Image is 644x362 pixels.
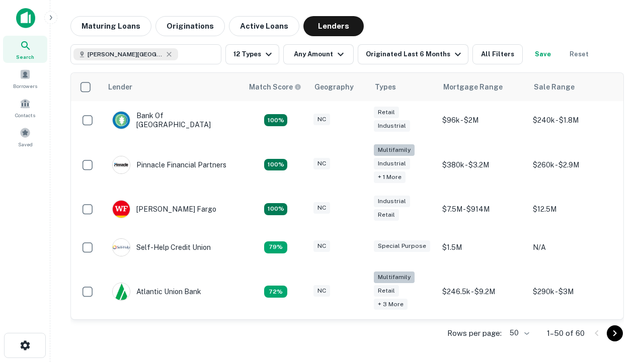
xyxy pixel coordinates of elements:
[374,196,410,207] div: Industrial
[16,8,35,28] img: capitalize-icon.png
[447,327,502,339] p: Rows per page:
[443,81,503,93] div: Mortgage Range
[547,327,585,339] p: 1–50 of 60
[3,65,47,92] a: Borrowers
[3,123,47,150] a: Saved
[70,16,151,36] button: Maturing Loans
[264,203,287,215] div: Matching Properties: 15, hasApolloMatch: undefined
[594,282,644,330] iframe: Chat Widget
[313,158,330,169] div: NC
[88,50,163,59] span: [PERSON_NAME][GEOGRAPHIC_DATA], [GEOGRAPHIC_DATA]
[528,73,618,101] th: Sale Range
[374,240,430,252] div: Special Purpose
[155,16,225,36] button: Originations
[313,285,330,297] div: NC
[112,200,216,218] div: [PERSON_NAME] Fargo
[563,44,595,64] button: Reset
[303,16,364,36] button: Lenders
[374,120,410,132] div: Industrial
[528,190,618,228] td: $12.5M
[112,156,226,174] div: Pinnacle Financial Partners
[112,238,211,256] div: Self-help Credit Union
[113,201,130,218] img: picture
[374,285,399,297] div: Retail
[374,209,399,221] div: Retail
[528,266,618,317] td: $290k - $3M
[528,101,618,139] td: $240k - $1.8M
[375,81,396,93] div: Types
[249,81,301,93] div: Capitalize uses an advanced AI algorithm to match your search with the best lender. The match sco...
[113,283,130,300] img: picture
[358,44,468,64] button: Originated Last 6 Months
[113,112,130,129] img: picture
[264,159,287,171] div: Matching Properties: 25, hasApolloMatch: undefined
[374,271,415,283] div: Multifamily
[374,144,415,156] div: Multifamily
[528,139,618,190] td: $260k - $2.9M
[437,266,528,317] td: $246.5k - $9.2M
[527,44,559,64] button: Save your search to get updates of matches that match your search criteria.
[112,283,201,301] div: Atlantic Union Bank
[374,171,406,183] div: + 1 more
[108,81,132,93] div: Lender
[528,228,618,266] td: N/A
[369,73,437,101] th: Types
[534,81,575,93] div: Sale Range
[437,139,528,190] td: $380k - $3.2M
[506,326,531,340] div: 50
[472,44,523,64] button: All Filters
[437,228,528,266] td: $1.5M
[113,239,130,256] img: picture
[374,158,410,169] div: Industrial
[313,240,330,252] div: NC
[113,156,130,173] img: picture
[314,81,354,93] div: Geography
[264,286,287,298] div: Matching Properties: 10, hasApolloMatch: undefined
[3,94,47,121] a: Contacts
[3,36,47,63] a: Search
[313,202,330,214] div: NC
[366,48,464,60] div: Originated Last 6 Months
[243,73,308,101] th: Capitalize uses an advanced AI algorithm to match your search with the best lender. The match sco...
[225,44,279,64] button: 12 Types
[15,111,35,119] span: Contacts
[264,241,287,253] div: Matching Properties: 11, hasApolloMatch: undefined
[18,140,33,148] span: Saved
[264,114,287,126] div: Matching Properties: 14, hasApolloMatch: undefined
[283,44,354,64] button: Any Amount
[16,53,34,61] span: Search
[437,73,528,101] th: Mortgage Range
[13,82,37,90] span: Borrowers
[374,299,408,310] div: + 3 more
[112,111,233,129] div: Bank Of [GEOGRAPHIC_DATA]
[102,73,243,101] th: Lender
[313,114,330,125] div: NC
[437,190,528,228] td: $7.5M - $914M
[308,73,369,101] th: Geography
[249,81,299,93] h6: Match Score
[607,325,623,341] button: Go to next page
[437,101,528,139] td: $96k - $2M
[374,107,399,118] div: Retail
[229,16,299,36] button: Active Loans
